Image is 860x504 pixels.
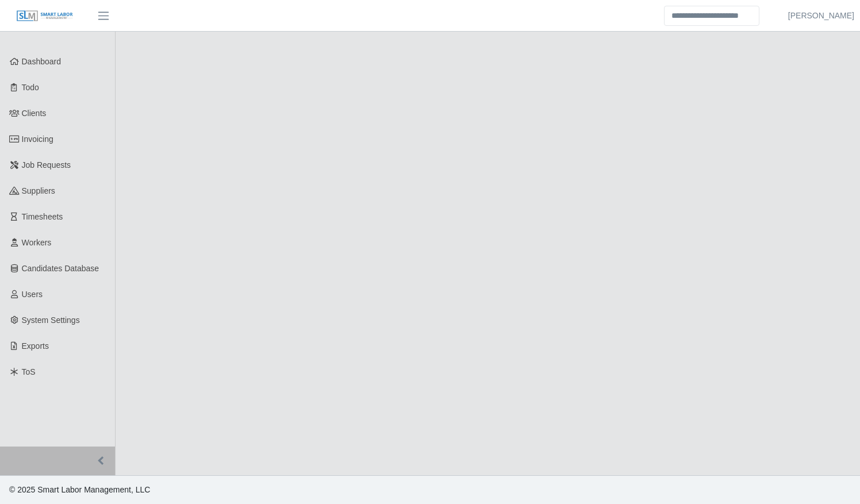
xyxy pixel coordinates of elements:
[22,134,53,144] span: Invoicing
[22,341,49,351] span: Exports
[22,109,47,118] span: Clients
[22,264,99,273] span: Candidates Database
[788,10,854,22] a: [PERSON_NAME]
[9,485,150,494] span: © 2025 Smart Labor Management, LLC
[22,186,55,195] span: Suppliers
[22,57,62,66] span: Dashboard
[22,238,52,247] span: Workers
[22,83,39,92] span: Todo
[22,316,80,325] span: System Settings
[22,212,63,221] span: Timesheets
[664,6,759,26] input: Search
[22,367,36,376] span: ToS
[22,160,71,170] span: Job Requests
[16,10,74,22] img: SLM Logo
[22,290,43,299] span: Users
